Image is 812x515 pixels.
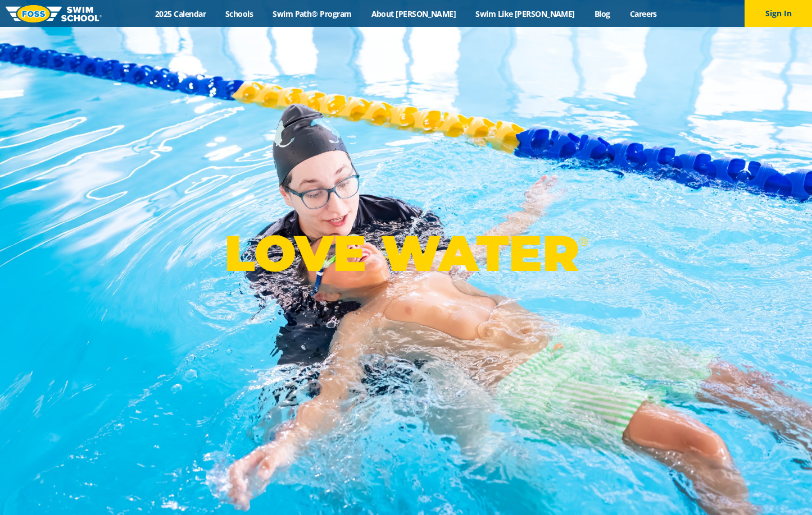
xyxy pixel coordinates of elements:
[620,8,666,19] a: Careers
[361,8,466,19] a: About [PERSON_NAME]
[584,8,620,19] a: Blog
[216,8,263,19] a: Schools
[6,5,102,22] img: FOSS Swim School Logo
[146,8,216,19] a: 2025 Calendar
[263,8,361,19] a: Swim Path® Program
[466,8,585,19] a: Swim Like [PERSON_NAME]
[579,234,588,249] sup: ®
[224,223,588,283] p: LOVE WATER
